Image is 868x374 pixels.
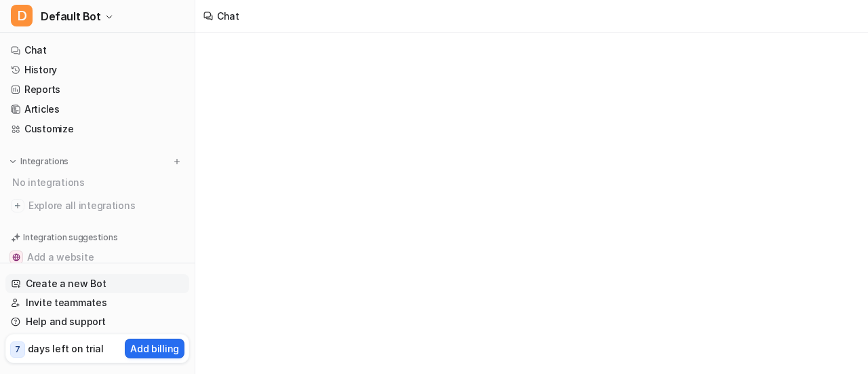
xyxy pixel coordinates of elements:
[5,274,189,293] a: Create a new Bot
[125,339,184,358] button: Add billing
[28,341,104,356] p: days left on trial
[217,9,239,23] div: Chat
[130,341,179,356] p: Add billing
[5,196,189,215] a: Explore all integrations
[5,119,189,138] a: Customize
[8,157,18,166] img: expand menu
[5,155,73,168] button: Integrations
[5,293,189,312] a: Invite teammates
[5,80,189,99] a: Reports
[5,100,189,119] a: Articles
[15,343,20,356] p: 7
[23,231,117,244] p: Integration suggestions
[12,253,20,261] img: Add a website
[28,195,184,217] span: Explore all integrations
[41,7,101,26] span: Default Bot
[11,5,33,26] span: D
[172,157,182,166] img: menu_add.svg
[11,199,24,212] img: explore all integrations
[20,156,68,167] p: Integrations
[5,246,189,268] button: Add a websiteAdd a website
[5,41,189,60] a: Chat
[8,171,189,193] div: No integrations
[5,60,189,79] a: History
[5,312,189,331] a: Help and support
